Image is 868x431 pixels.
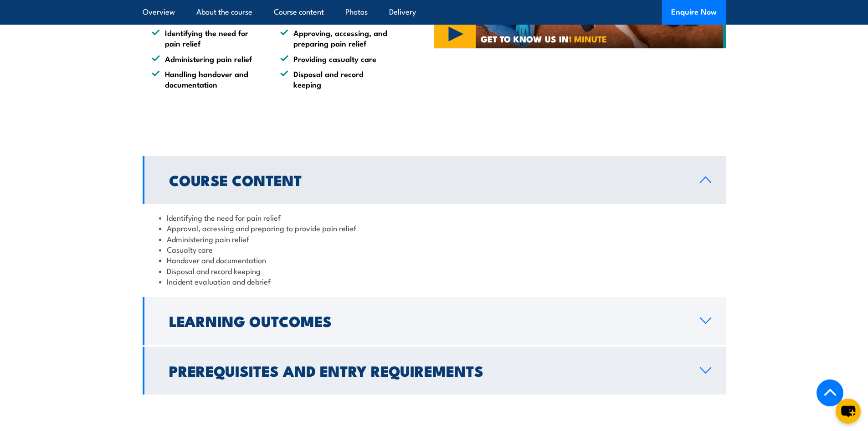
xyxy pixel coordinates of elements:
[143,156,726,204] a: Course Content
[143,297,726,345] a: Learning Outcomes
[169,173,685,186] h2: Course Content
[159,234,709,244] li: Administering pain relief
[169,314,685,327] h2: Learning Outcomes
[159,276,709,286] li: Incident evaluation and debrief
[280,68,392,90] li: Disposal and record keeping
[280,53,392,64] li: Providing casualty care
[159,265,709,276] li: Disposal and record keeping
[569,32,607,45] strong: 1 MINUTE
[152,53,264,64] li: Administering pain relief
[280,27,392,49] li: Approving, accessing, and preparing pain relief
[481,35,607,43] span: GET TO KNOW US IN
[152,68,264,90] li: Handling handover and documentation
[152,27,264,49] li: Identifying the need for pain relief
[159,223,709,233] li: Approval, accessing and preparing to provide pain relief
[169,364,685,377] h2: Prerequisites and Entry Requirements
[836,399,861,424] button: chat-button
[159,254,709,265] li: Handover and documentation
[159,212,709,223] li: Identifying the need for pain relief
[143,347,726,395] a: Prerequisites and Entry Requirements
[159,244,709,254] li: Casualty care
